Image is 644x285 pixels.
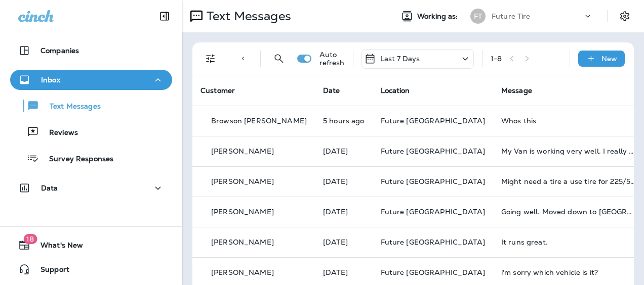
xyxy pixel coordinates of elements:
div: It runs great. [501,238,637,246]
button: Filters [200,49,221,69]
p: Text Messages [203,9,291,24]
p: Oct 4, 2025 09:44 AM [323,147,365,155]
span: Location [381,86,410,95]
p: Text Messages [39,102,101,112]
div: My Van is working very well. I really appreciate Your great service! [501,147,637,155]
p: [PERSON_NAME] [211,268,274,276]
button: 18What's New [10,235,172,255]
p: Oct 2, 2025 09:16 AM [323,208,365,216]
p: Survey Responses [39,155,113,164]
p: Oct 1, 2025 02:10 PM [323,238,365,246]
p: Inbox [41,76,60,84]
span: Future [GEOGRAPHIC_DATA] [381,116,485,125]
p: Last 7 Days [380,55,420,63]
p: [PERSON_NAME] [211,147,274,155]
span: Message [501,86,532,95]
span: What's New [30,241,83,253]
button: Text Messages [10,95,172,116]
span: Future [GEOGRAPHIC_DATA] [381,268,485,277]
button: Inbox [10,70,172,90]
div: Whos this [501,117,637,125]
div: i'm sorry which vehicle is it? [501,268,637,276]
p: Companies [41,46,79,55]
div: Might need a tire a use tire for 225/55 R17 and how is it?? [501,177,637,185]
button: Companies [10,40,172,61]
span: Future [GEOGRAPHIC_DATA] [381,207,485,216]
span: Customer [200,86,235,95]
span: Future [GEOGRAPHIC_DATA] [381,177,485,186]
button: Settings [616,7,634,25]
p: Data [41,184,58,192]
p: [PERSON_NAME] [211,208,274,216]
p: [PERSON_NAME] [211,238,274,246]
span: Date [323,86,340,95]
span: Support [30,265,69,277]
span: 18 [23,234,37,244]
p: Future Tire [492,12,531,20]
p: Oct 1, 2025 12:10 PM [323,268,365,276]
div: FT [470,9,486,24]
div: 1 - 8 [491,55,502,63]
p: Oct 6, 2025 07:40 AM [323,117,365,125]
p: Oct 3, 2025 09:15 AM [323,177,365,185]
button: Data [10,178,172,198]
div: Going well. Moved down to Mesa. Thanks for checking in. [501,208,637,216]
p: [PERSON_NAME] [211,177,274,185]
button: Support [10,259,172,279]
span: Working as: [417,12,460,21]
p: New [601,55,617,63]
button: Search Messages [269,49,289,69]
span: Future [GEOGRAPHIC_DATA] [381,147,485,156]
p: Browson [PERSON_NAME] [211,117,307,125]
button: Reviews [10,121,172,142]
button: Collapse Sidebar [150,6,179,26]
p: Auto refresh [319,51,345,67]
button: Survey Responses [10,148,172,169]
p: Reviews [39,128,78,138]
span: Future [GEOGRAPHIC_DATA] [381,238,485,247]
